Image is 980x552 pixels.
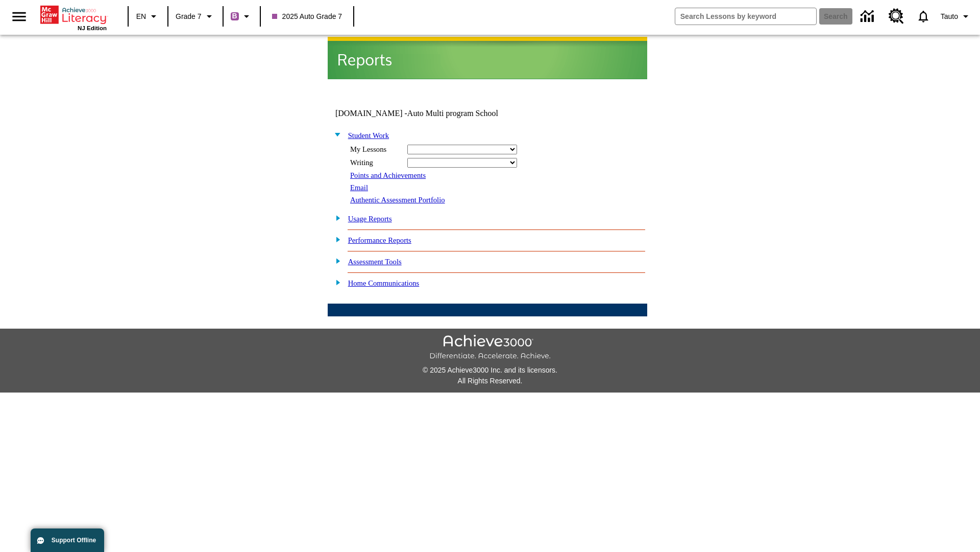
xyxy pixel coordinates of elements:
[335,109,523,118] td: [DOMAIN_NAME] -
[348,215,392,223] a: Usage Reports
[31,528,104,552] button: Support Offline
[132,7,164,26] button: Language: EN, Select a language
[883,3,910,30] a: Resource Center, Will open in new tab
[937,7,976,26] button: Profile/Settings
[348,279,420,287] a: Home Communications
[52,537,96,544] span: Support Offline
[227,7,257,26] button: Boost Class color is purple. Change class color
[78,25,107,31] span: NJ Edition
[910,3,937,30] a: Notifications
[348,236,411,244] a: Performance Reports
[350,145,401,154] div: My Lessons
[330,235,341,244] img: plus.gif
[40,4,107,31] div: Home
[4,2,34,32] button: Open side menu
[675,8,816,25] input: search field
[330,278,341,287] img: plus.gif
[330,256,341,265] img: plus.gif
[330,130,341,139] img: minus.gif
[854,3,883,31] a: Data Center
[272,11,342,22] span: 2025 Auto Grade 7
[176,11,202,22] span: Grade 7
[348,258,402,266] a: Assessment Tools
[429,335,551,361] img: Achieve3000 Differentiate Accelerate Achieve
[350,171,426,179] a: Points and Achievements
[136,11,146,22] span: EN
[941,11,958,22] span: Tauto
[350,196,445,204] a: Authentic Assessment Portfolio
[350,183,368,192] a: Email
[407,109,498,118] nobr: Auto Multi program School
[232,10,237,22] span: B
[330,213,341,222] img: plus.gif
[328,37,647,79] img: header
[350,158,401,167] div: Writing
[171,7,219,26] button: Grade: Grade 7, Select a grade
[348,131,389,140] a: Student Work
